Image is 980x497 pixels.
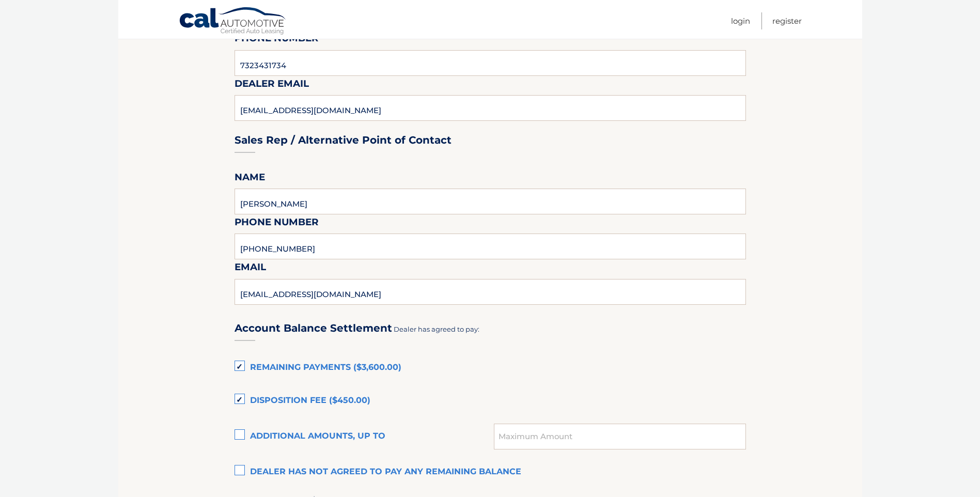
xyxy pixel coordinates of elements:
[235,134,452,147] h3: Sales Rep / Alternative Point of Contact
[235,322,392,335] h3: Account Balance Settlement
[494,424,745,449] input: Maximum Amount
[235,214,319,234] label: Phone Number
[235,259,266,278] label: Email
[235,426,494,447] label: Additional amounts, up to
[731,12,750,29] a: Login
[179,7,287,37] a: Cal Automotive
[235,30,319,50] label: Phone Number
[235,391,746,411] label: Disposition Fee ($450.00)
[235,462,746,483] label: Dealer has not agreed to pay any remaining balance
[235,169,265,189] label: Name
[394,325,479,333] span: Dealer has agreed to pay:
[235,358,746,378] label: Remaining Payments ($3,600.00)
[772,12,802,29] a: Register
[235,76,309,95] label: Dealer Email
